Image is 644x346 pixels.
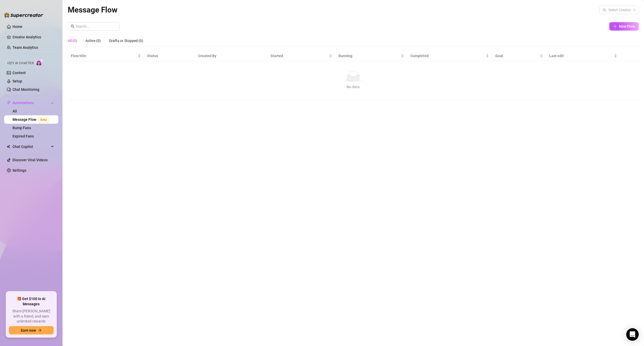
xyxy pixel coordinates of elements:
img: AI Chatter [36,59,44,66]
span: Started [271,53,328,59]
span: Izzy AI Chatter [7,61,34,66]
span: team [633,8,636,11]
span: search [71,25,74,28]
span: thunderbolt [7,101,11,105]
div: Drafts or Stopped (0) [109,38,143,44]
a: Setup [12,79,22,83]
button: Earn nowarrow-right [9,326,54,335]
span: Last edit [549,53,613,59]
a: Creator Analytics [12,33,54,41]
th: Started [268,51,336,61]
img: logo-BBDzfeDw.svg [4,13,43,18]
div: Active (0) [85,38,101,44]
a: Team Analytics [12,45,38,50]
a: Expired Fans [12,134,34,138]
a: Settings [12,168,26,172]
a: Home [12,25,22,29]
a: Content [12,71,26,75]
div: Open Intercom Messenger [626,328,639,341]
span: Share [PERSON_NAME] with a friend, and earn unlimited rewards [9,309,54,324]
th: Completed [407,51,492,61]
th: Status [144,51,195,61]
span: plus [613,25,617,28]
img: Chat Copilot [7,145,10,148]
th: Flow title [68,51,144,61]
article: Message Flow [68,4,117,16]
th: Last edit [546,51,620,61]
span: Earn now [21,328,36,332]
a: Bump Fans [12,126,31,130]
th: Goal [492,51,546,61]
div: All (0) [68,38,77,44]
span: Beta [38,117,49,123]
input: Search... [76,23,117,29]
span: Automations [12,99,49,107]
span: arrow-right [38,329,42,332]
a: Chat Monitoring [12,87,39,92]
a: Message FlowBeta [12,117,51,122]
span: Running [339,53,400,59]
div: No data [73,84,634,90]
th: Created By [195,51,268,61]
span: Flow title [71,53,137,59]
th: Running [335,51,407,61]
span: Completed [410,53,485,59]
button: New Flow [609,22,639,31]
span: Goal [495,53,539,59]
span: Chat Copilot [12,142,49,151]
span: 🎁 Get $100 in AI Messages [9,296,54,307]
a: Discover Viral Videos [12,158,48,162]
a: All [12,109,17,113]
span: New Flow [619,24,635,28]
